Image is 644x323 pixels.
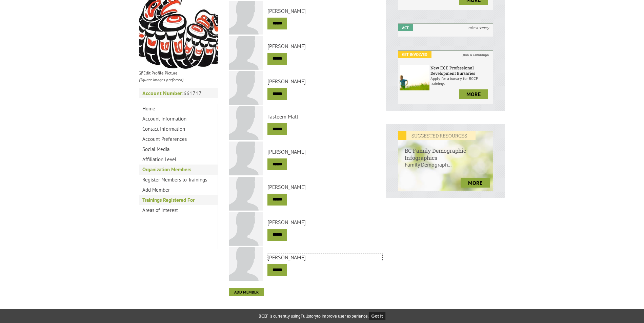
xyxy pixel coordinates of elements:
[461,178,490,188] a: more
[267,148,382,155] a: [PERSON_NAME]
[398,131,476,140] em: SUGGESTED RESOURCES
[139,104,218,114] a: Home
[139,154,218,165] a: Affiliation Level
[139,134,218,144] a: Account Preferences
[139,69,178,76] a: Edit Profile Picture
[139,185,218,195] a: Add Member
[229,247,263,281] img: Cheri Schroeder
[398,140,493,161] h6: BC Family Demographic Infographics
[139,175,218,185] a: Register Members to Trainings
[139,88,218,98] p: 661717
[139,205,218,215] a: Areas of Interest
[139,114,218,124] a: Account Information
[267,219,382,225] a: [PERSON_NAME]
[139,70,178,76] small: Edit Profile Picture
[229,177,263,211] img: Jayme Johnson
[139,144,218,154] a: Social Media
[229,288,264,296] a: Add Member
[430,65,491,76] h6: New ECE Professional Development Bursaries
[398,24,413,31] em: Act
[139,124,218,134] a: Contact Information
[267,113,382,120] a: Tasleem Mall
[229,71,263,105] img: Debbie Cathey
[229,106,263,140] img: Tasleem Mall
[459,51,493,58] i: join a campaign
[369,312,386,320] button: Got it
[267,184,382,190] a: [PERSON_NAME]
[430,76,491,86] p: Apply for a bursary for BCCF trainings
[267,78,382,85] a: [PERSON_NAME]
[229,1,263,35] img: Cecilia Plecas
[229,36,263,70] img: Marisa Anthony
[229,142,263,175] img: Lori Speck
[139,195,218,205] a: Trainings Registered For
[301,313,317,319] a: Fullstory
[398,51,431,58] em: Get Involved
[267,43,382,49] a: [PERSON_NAME]
[459,89,488,99] a: more
[139,77,183,83] i: (Square images preferred)
[398,161,493,175] p: Family Demograph...
[464,24,493,31] i: take a survey
[267,254,382,261] a: [PERSON_NAME]
[139,165,218,175] a: Organization Members
[267,7,382,14] a: [PERSON_NAME]
[142,90,183,96] strong: Account Number:
[229,212,263,246] img: Mary Henderson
